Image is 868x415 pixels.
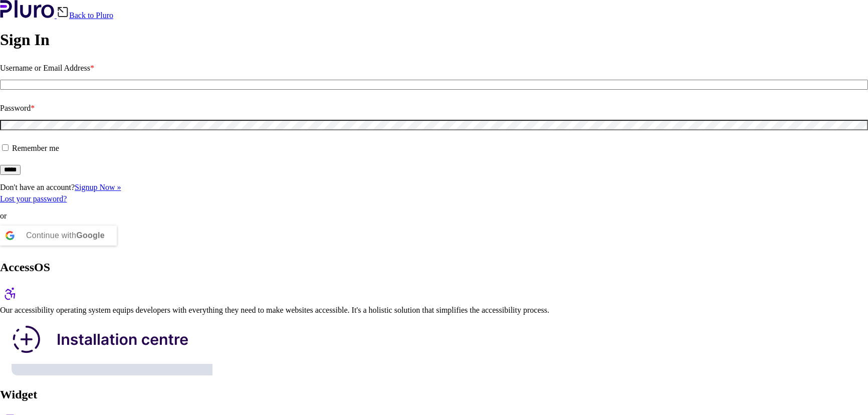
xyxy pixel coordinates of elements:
[57,6,69,18] img: Back icon
[57,11,113,20] a: Back to Pluro
[2,144,9,151] input: Remember me
[75,183,121,191] a: Signup Now »
[26,226,105,246] div: Continue with
[76,231,105,240] b: Google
